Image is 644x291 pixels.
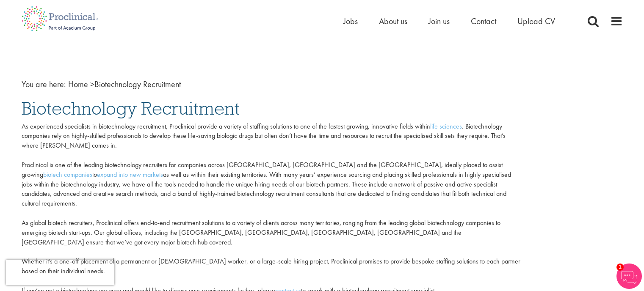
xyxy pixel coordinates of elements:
span: Biotechnology Recruitment [68,79,181,90]
a: life sciences [430,122,462,131]
a: About us [379,16,407,27]
a: Jobs [343,16,358,27]
span: > [90,79,94,90]
a: Upload CV [517,16,555,27]
a: biotech companies [43,170,92,179]
a: Contact [471,16,496,27]
a: breadcrumb link to Home [68,79,88,90]
span: You are here: [22,79,66,90]
span: Biotechnology Recruitment [22,97,240,120]
span: 1 [616,264,624,271]
a: Join us [428,16,450,27]
iframe: reCAPTCHA [6,260,114,285]
a: expand into new markets [97,170,163,179]
img: Chatbot [616,264,642,289]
